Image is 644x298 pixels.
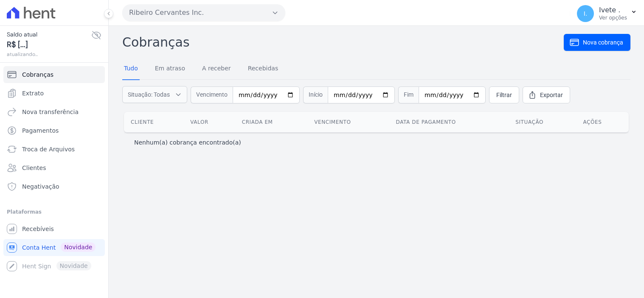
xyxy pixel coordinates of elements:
[3,239,105,256] a: Conta Hent Novidade
[3,122,105,139] a: Pagamentos
[3,66,105,83] a: Cobranças
[7,39,91,50] span: R$ [...]
[583,38,623,47] span: Nova cobrança
[564,34,630,51] a: Nova cobrança
[307,112,389,132] th: Vencimento
[200,58,233,80] a: A receber
[584,11,588,17] span: I.
[246,58,280,80] a: Recebidas
[7,207,101,217] div: Plataformas
[22,145,75,153] span: Troca de Arquivos
[599,14,627,21] p: Ver opções
[3,178,105,195] a: Negativação
[576,112,629,132] th: Ações
[22,225,54,233] span: Recebíveis
[122,58,140,80] a: Tudo
[124,112,183,132] th: Cliente
[191,86,233,103] span: Vencimento
[122,33,564,52] h2: Cobranças
[3,85,105,102] a: Extrato
[540,91,563,99] span: Exportar
[122,86,187,103] button: Situação: Todas
[509,112,576,132] th: Situação
[7,50,91,58] span: atualizando...
[235,112,307,132] th: Criada em
[134,138,241,147] p: Nenhum(a) cobrança encontrado(a)
[22,89,44,97] span: Extrato
[3,220,105,237] a: Recebíveis
[7,66,101,275] nav: Sidebar
[489,86,519,103] a: Filtrar
[128,90,170,99] span: Situação: Todas
[570,2,644,25] button: I. Ivete . Ver opções
[523,86,570,103] a: Exportar
[3,141,105,158] a: Troca de Arquivos
[22,108,79,116] span: Nova transferência
[398,86,419,103] span: Fim
[61,242,96,252] span: Novidade
[22,164,46,172] span: Clientes
[22,126,59,135] span: Pagamentos
[183,112,235,132] th: Valor
[22,182,59,191] span: Negativação
[122,4,285,21] button: Ribeiro Cervantes Inc.
[3,103,105,120] a: Nova transferência
[22,243,56,252] span: Conta Hent
[3,159,105,176] a: Clientes
[389,112,509,132] th: Data de pagamento
[599,6,627,14] p: Ivete .
[153,58,187,80] a: Em atraso
[22,70,53,79] span: Cobranças
[496,91,512,99] span: Filtrar
[7,30,91,39] span: Saldo atual
[303,86,328,103] span: Início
